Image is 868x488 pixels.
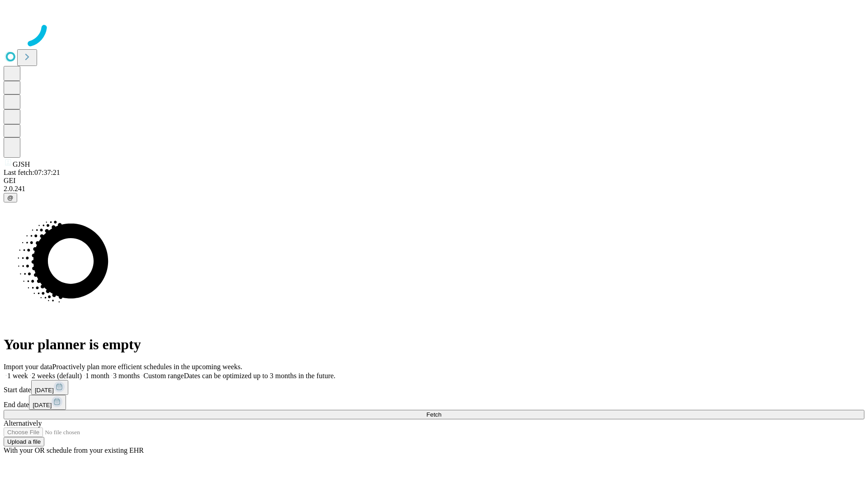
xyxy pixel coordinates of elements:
[35,387,54,394] span: [DATE]
[4,437,44,446] button: Upload a file
[4,446,144,454] span: With your OR schedule from your existing EHR
[143,372,184,380] span: Custom range
[4,419,42,427] span: Alternatively
[31,380,68,395] button: [DATE]
[32,372,82,380] span: 2 weeks (default)
[4,193,17,202] button: @
[426,411,441,418] span: Fetch
[184,372,335,380] span: Dates can be optimized up to 3 months in the future.
[7,194,14,201] span: @
[4,336,864,353] h1: Your planner is empty
[4,185,864,193] div: 2.0.241
[85,372,109,380] span: 1 month
[4,380,864,395] div: Start date
[4,363,52,371] span: Import your data
[13,160,30,168] span: GJSH
[7,372,28,380] span: 1 week
[4,395,864,410] div: End date
[33,402,52,408] span: [DATE]
[52,363,242,371] span: Proactively plan more efficient schedules in the upcoming weeks.
[4,169,60,176] span: Last fetch: 07:37:21
[113,372,140,380] span: 3 months
[4,177,864,185] div: GEI
[29,395,66,410] button: [DATE]
[4,410,864,419] button: Fetch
